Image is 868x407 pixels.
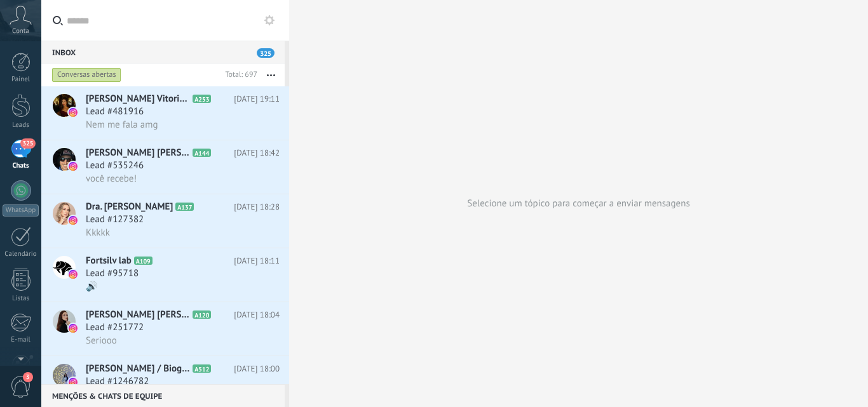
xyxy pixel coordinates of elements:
[69,216,78,225] img: icon
[20,138,35,149] span: 325
[86,119,158,131] span: Nem me fala amg
[86,213,144,226] span: Lead #127382
[193,149,211,157] span: A144
[193,364,211,373] span: A512
[193,95,211,103] span: A253
[86,255,132,267] span: Fortsilv lab
[86,375,149,388] span: Lead #1246782
[86,147,190,159] span: [PERSON_NAME] [PERSON_NAME]
[234,93,280,105] span: [DATE] 19:11
[69,378,78,387] img: icon
[41,86,289,140] a: avataricon[PERSON_NAME] Vitoria [PERSON_NAME]A253[DATE] 19:11Lead #481916Nem me fala amg
[3,295,39,303] div: Listas
[86,281,98,293] span: 🔊
[220,69,257,81] div: Total: 697
[234,255,280,267] span: [DATE] 18:11
[12,27,29,36] span: Conta
[86,335,117,347] span: Seriooo
[69,162,78,171] img: icon
[86,105,144,118] span: Lead #481916
[234,147,280,159] span: [DATE] 18:42
[257,63,285,86] button: Mais
[193,310,211,319] span: A120
[86,159,144,172] span: Lead #535246
[3,336,39,344] div: E-mail
[41,41,285,63] div: Inbox
[3,76,39,84] div: Painel
[86,93,190,105] span: [PERSON_NAME] Vitoria [PERSON_NAME]
[86,363,190,375] span: [PERSON_NAME] / Biogelis - Pharmaesthetics
[86,321,144,334] span: Lead #251772
[69,324,78,333] img: icon
[41,384,285,407] div: Menções & Chats de equipe
[3,250,39,258] div: Calendário
[41,140,289,194] a: avataricon[PERSON_NAME] [PERSON_NAME]A144[DATE] 18:42Lead #535246você recebe!
[69,270,78,279] img: icon
[41,248,289,302] a: avatariconFortsilv labA109[DATE] 18:11Lead #95718🔊
[3,121,39,130] div: Leads
[86,309,190,321] span: [PERSON_NAME] [PERSON_NAME]
[69,108,78,117] img: icon
[41,302,289,356] a: avataricon[PERSON_NAME] [PERSON_NAME]A120[DATE] 18:04Lead #251772Seriooo
[86,173,137,185] span: você recebe!
[86,201,173,213] span: Dra. [PERSON_NAME]
[234,309,280,321] span: [DATE] 18:04
[3,162,39,170] div: Chats
[41,194,289,248] a: avatariconDra. [PERSON_NAME]A137[DATE] 18:28Lead #127382Kkkkk
[134,257,153,265] span: A109
[3,204,39,217] div: WhatsApp
[257,48,275,58] span: 325
[86,227,110,239] span: Kkkkk
[234,201,280,213] span: [DATE] 18:28
[52,67,121,83] div: Conversas abertas
[234,363,280,375] span: [DATE] 18:00
[175,203,194,211] span: A137
[23,372,33,382] span: 3
[86,267,139,280] span: Lead #95718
